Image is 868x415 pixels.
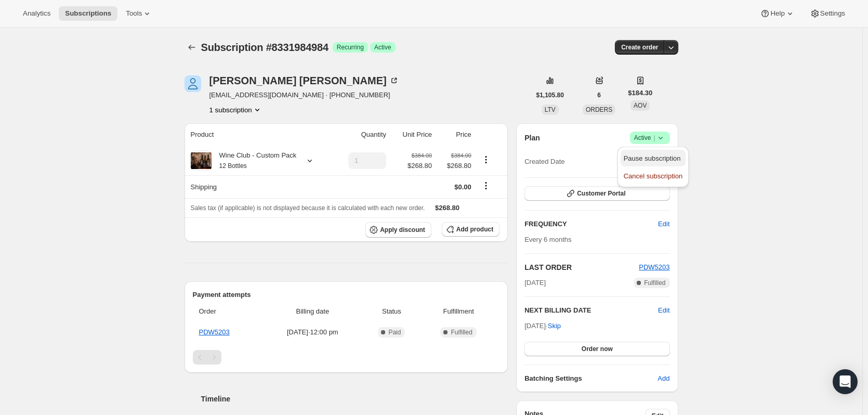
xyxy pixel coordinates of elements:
img: product img [191,152,212,169]
span: Fulfilled [451,328,472,336]
a: PDW5203 [639,263,669,271]
span: Add [657,373,669,384]
button: Settings [804,6,851,21]
span: Customer Portal [577,189,625,198]
th: Price [435,123,475,146]
span: $268.80 [438,161,471,171]
small: $384.00 [412,152,432,159]
nav: Pagination [193,350,500,365]
span: Order now [582,345,613,353]
th: Order [193,300,262,323]
span: Add product [456,225,493,234]
span: $184.30 [628,88,652,98]
h6: Batching Settings [524,373,657,384]
span: Create order [621,43,658,51]
button: Help [754,6,801,21]
button: Analytics [17,6,57,21]
th: Quantity [333,123,389,146]
span: $0.00 [454,183,471,191]
button: Skip [542,318,567,334]
span: Skip [548,321,561,331]
span: [DATE] · [524,322,561,330]
h2: LAST ORDER [524,262,639,273]
span: Tools [126,9,142,18]
span: Active [374,43,391,51]
div: [PERSON_NAME] [PERSON_NAME] [209,75,399,86]
button: Add [651,370,676,387]
button: Shipping actions [478,180,494,191]
th: Product [185,123,333,146]
span: Pause subscription [624,154,681,162]
span: | [653,134,655,142]
span: Cancel subscription [624,172,682,180]
button: Create order [615,40,664,55]
button: Product actions [209,105,262,115]
span: Sales tax (if applicable) is not displayed because it is calculated with each new order. [191,204,425,212]
button: 6 [591,88,607,102]
span: Status [366,306,417,317]
button: Pause subscription [621,150,686,166]
button: Product actions [478,154,494,165]
span: ORDERS [586,106,612,113]
span: Subscriptions [65,9,111,18]
button: Add product [442,222,499,237]
span: LTV [545,106,556,113]
th: Shipping [185,175,333,198]
div: Open Intercom Messenger [833,369,858,394]
span: Fulfilled [644,279,665,287]
span: Subscription #8331984984 [201,42,328,53]
span: $268.80 [435,204,459,212]
span: Created Date [524,157,564,167]
button: Subscriptions [59,6,117,21]
button: Order now [524,342,669,356]
span: Paid [388,328,401,336]
span: Every 6 months [524,236,571,243]
span: Recurring [337,43,364,51]
button: PDW5203 [639,262,669,273]
button: Customer Portal [524,186,669,201]
h2: Timeline [201,394,508,404]
div: Wine Club - Custom Pack [212,150,297,171]
small: 12 Bottles [219,162,247,170]
button: Edit [658,305,669,316]
span: Help [770,9,784,18]
span: Edit [658,219,669,229]
span: $1,105.80 [536,91,564,99]
th: Unit Price [389,123,435,146]
button: Tools [120,6,159,21]
span: [EMAIL_ADDRESS][DOMAIN_NAME] · [PHONE_NUMBER] [209,90,399,100]
span: David Kane [185,75,201,92]
a: PDW5203 [199,328,230,336]
h2: NEXT BILLING DATE [524,305,658,316]
button: Edit [652,216,676,232]
button: $1,105.80 [530,88,570,102]
button: Cancel subscription [621,167,686,184]
span: Settings [820,9,845,18]
h2: Payment attempts [193,290,500,300]
h2: FREQUENCY [524,219,658,229]
button: Apply discount [365,222,431,238]
span: [DATE] · 12:00 pm [266,327,360,338]
span: Analytics [23,9,50,18]
span: $268.80 [407,161,432,171]
span: Billing date [266,306,360,317]
small: $384.00 [451,152,471,159]
h2: Plan [524,133,540,143]
span: Fulfillment [424,306,493,317]
span: AOV [634,102,647,109]
span: [DATE] [524,278,546,288]
span: 6 [597,91,601,99]
button: Subscriptions [185,40,199,55]
span: Active [634,133,666,143]
span: Apply discount [380,226,425,234]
